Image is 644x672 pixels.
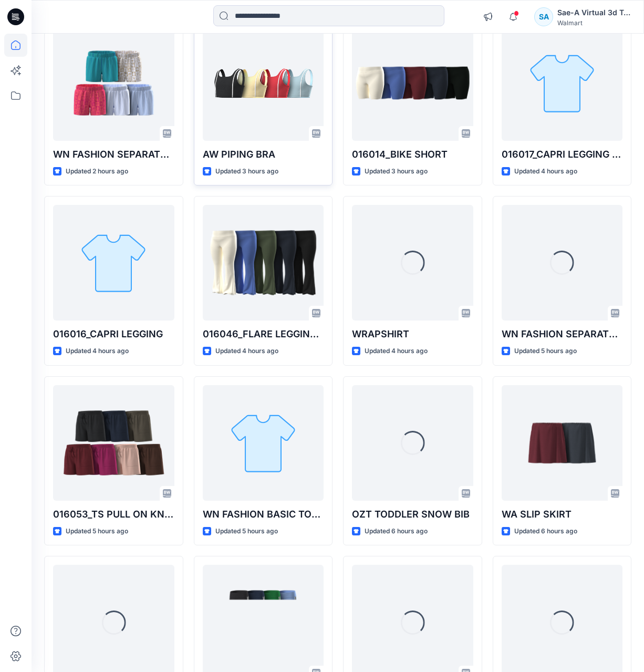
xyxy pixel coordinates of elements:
[53,507,174,522] p: 016053_TS PULL ON KNIT SHORT
[215,526,278,537] p: Updated 5 hours ago
[352,147,473,162] p: 016014_BIKE SHORT
[365,526,428,537] p: Updated 6 hours ago
[514,166,577,177] p: Updated 4 hours ago
[557,6,631,19] div: Sae-A Virtual 3d Team
[502,327,623,342] p: WN FASHION SEPARATES TOP
[203,507,324,522] p: WN FASHION BASIC TOP 2
[365,166,428,177] p: Updated 3 hours ago
[352,25,473,141] a: 016014_BIKE SHORT
[502,147,623,162] p: 016017_CAPRI LEGGING LADDER HEM
[365,346,428,357] p: Updated 4 hours ago
[53,147,174,162] p: WN FASHION SEPARATES BOTTOM 1
[534,7,553,26] div: SA
[53,385,174,501] a: 016053_TS PULL ON KNIT SHORT
[352,507,473,522] p: OZT TODDLER SNOW BIB
[352,327,473,342] p: WRAPSHIRT
[203,327,324,342] p: 016046_FLARE LEGGING WITH SIDE SLIT
[514,526,577,537] p: Updated 6 hours ago
[53,205,174,321] a: 016016_CAPRI LEGGING
[66,166,128,177] p: Updated 2 hours ago
[215,346,278,357] p: Updated 4 hours ago
[66,346,129,357] p: Updated 4 hours ago
[557,19,631,27] div: Walmart
[514,346,577,357] p: Updated 5 hours ago
[66,526,128,537] p: Updated 5 hours ago
[502,25,623,141] a: 016017_CAPRI LEGGING LADDER HEM
[215,166,278,177] p: Updated 3 hours ago
[203,25,324,141] a: AW PIPING BRA
[53,327,174,342] p: 016016_CAPRI LEGGING
[502,507,623,522] p: WA SLIP SKIRT
[203,385,324,501] a: WN FASHION BASIC TOP 2
[502,385,623,501] a: WA SLIP SKIRT
[203,147,324,162] p: AW PIPING BRA
[53,25,174,141] a: WN FASHION SEPARATES BOTTOM 1
[203,205,324,321] a: 016046_FLARE LEGGING WITH SIDE SLIT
